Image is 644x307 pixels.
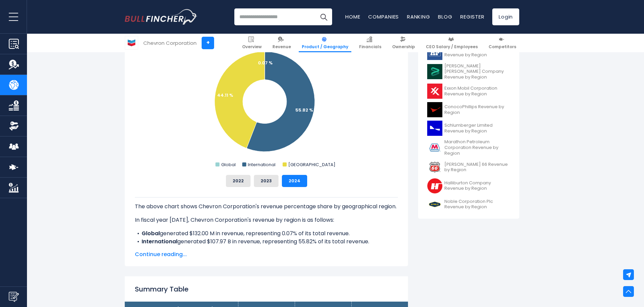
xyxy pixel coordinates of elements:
a: [PERSON_NAME] 66 Revenue by Region [423,158,514,177]
a: Companies [368,13,399,20]
text: International [248,161,275,168]
span: Product / Geography [302,44,348,50]
span: Helmerich & [PERSON_NAME] Revenue by Region [444,47,510,58]
a: Ownership [389,34,418,52]
button: Search [315,8,332,25]
span: Overview [242,44,262,50]
span: Ownership [392,44,415,50]
span: Revenue [272,44,291,50]
a: Ranking [407,13,430,20]
img: BKR logo [427,64,442,79]
li: generated $132.00 M in revenue, representing 0.07% of its total revenue. [135,229,398,238]
span: Exxon Mobil Corporation Revenue by Region [444,86,510,97]
text: 55.82 % [295,107,313,113]
a: Home [345,13,360,20]
img: SLB logo [427,121,442,136]
svg: Chevron Corporation's Revenue Share by Region [135,35,398,170]
span: Schlumberger Limited Revenue by Region [444,123,510,134]
span: ConocoPhillips Revenue by Region [444,104,510,116]
a: Go to homepage [125,9,197,25]
span: [PERSON_NAME] 66 Revenue by Region [444,162,510,173]
b: Global [142,229,160,237]
p: In fiscal year [DATE], Chevron Corporation's revenue by region is as follows: [135,216,398,224]
a: Noble Corporation Plc Revenue by Region [423,195,514,214]
span: [PERSON_NAME] [PERSON_NAME] Company Revenue by Region [444,63,510,81]
div: The for Chevron Corporation is the International, which represents 55.82% of its total revenue. T... [135,197,398,294]
a: Exxon Mobil Corporation Revenue by Region [423,82,514,100]
a: [PERSON_NAME] [PERSON_NAME] Company Revenue by Region [423,62,514,82]
img: PSX logo [427,160,442,175]
img: XOM logo [427,84,442,99]
img: Ownership [9,121,19,131]
button: 2022 [226,175,251,187]
span: Marathon Petroleum Corporation Revenue by Region [444,139,510,156]
img: NE logo [427,197,442,212]
a: Financials [356,34,384,52]
p: The above chart shows Chevron Corporation's revenue percentage share by geographical region. [135,203,398,211]
a: Blog [438,13,452,20]
img: CVX logo [125,36,138,49]
a: ConocoPhillips Revenue by Region [423,100,514,119]
button: 2023 [254,175,279,187]
text: 0.07 % [258,60,273,66]
a: Competitors [486,34,519,52]
span: Noble Corporation Plc Revenue by Region [444,199,510,210]
li: generated $107.97 B in revenue, representing 55.82% of its total revenue. [135,238,398,246]
a: Marathon Petroleum Corporation Revenue by Region [423,137,514,158]
button: 2024 [282,175,307,187]
span: Continue reading... [135,250,398,258]
img: COP logo [427,102,442,117]
img: HAL logo [427,178,442,193]
a: Halliburton Company Revenue by Region [423,177,514,195]
span: CEO Salary / Employees [426,44,478,50]
h2: Summary Table [135,284,398,294]
b: [GEOGRAPHIC_DATA] [142,246,202,253]
b: International [142,238,177,245]
span: Financials [359,44,381,50]
span: Halliburton Company Revenue by Region [444,180,510,192]
span: Competitors [489,44,516,50]
a: Product / Geography [299,34,351,52]
img: Bullfincher logo [125,9,198,25]
text: Global [221,161,236,168]
a: Helmerich & [PERSON_NAME] Revenue by Region [423,43,514,62]
a: Login [492,8,519,25]
div: Chevron Corporation [143,39,197,47]
img: MPC logo [427,140,442,155]
a: Schlumberger Limited Revenue by Region [423,119,514,137]
text: 44.11 % [217,92,233,98]
a: Revenue [269,34,294,52]
a: Register [460,13,484,20]
a: Overview [239,34,265,52]
li: generated $85.31 B in revenue, representing 44.11% of its total revenue. [135,246,398,254]
text: [GEOGRAPHIC_DATA] [288,161,335,168]
img: HP logo [427,45,442,60]
a: + [202,37,214,49]
a: CEO Salary / Employees [423,34,481,52]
